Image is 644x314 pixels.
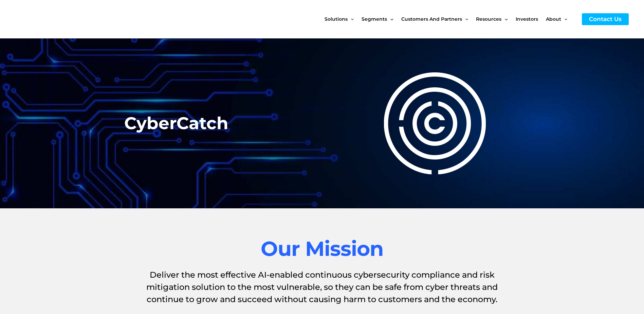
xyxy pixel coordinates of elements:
[401,5,462,33] span: Customers and Partners
[582,13,629,25] a: Contact Us
[348,5,354,33] span: Menu Toggle
[325,5,575,33] nav: Site Navigation: New Main Menu
[561,5,567,33] span: Menu Toggle
[387,5,393,33] span: Menu Toggle
[501,5,508,33] span: Menu Toggle
[132,235,512,262] h2: Our Mission
[124,115,233,132] h2: CyberCatch
[462,5,468,33] span: Menu Toggle
[325,5,348,33] span: Solutions
[516,5,546,33] a: Investors
[12,5,93,33] img: CyberCatch
[132,269,512,306] h1: Deliver the most effective AI-enabled continuous cybersecurity compliance and risk mitigation sol...
[362,5,387,33] span: Segments
[546,5,561,33] span: About
[516,5,538,33] span: Investors
[476,5,501,33] span: Resources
